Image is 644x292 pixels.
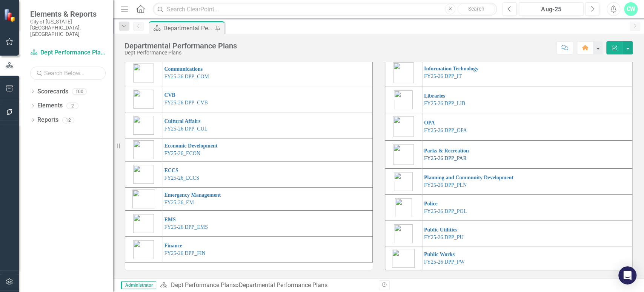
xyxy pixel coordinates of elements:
img: ClearPoint Strategy [3,8,17,22]
a: Public Utilities [424,227,457,233]
a: FY25-26_ECON [164,151,200,156]
img: Parks%20&%20Recreation.png [393,144,414,165]
input: Search ClearPoint... [153,3,497,16]
a: FY25-26 DPP_POL [424,208,467,214]
img: Emergency%20Communications%20&%20Citizen%20Services.png [133,165,154,184]
div: Departmental Performance Plans [124,42,237,50]
a: FY25-26 DPP_PAR [424,155,467,161]
div: Departmental Performance Plans [238,281,327,289]
img: Convention%20&%20Visitors%20Bureau.png [133,90,154,109]
a: EMS [164,217,175,222]
img: Planning%20&%20Community%20Development.png [394,172,413,191]
img: Police.png [395,198,412,217]
a: FY25-26 DPP_CVB [164,100,208,106]
a: FY25-26_EM [164,200,194,205]
a: Planning and Community Development [424,175,513,180]
a: FY25-26 DPP_LIB [424,101,465,106]
img: Office%20of%20Emergency%20Management.png [132,189,155,208]
a: Elements [37,101,63,110]
span: Administrator [121,281,156,289]
a: Emergency Management [164,192,221,198]
img: Public%20Utilities.png [394,224,413,243]
img: IT%20Logo.png [393,62,414,83]
div: » [160,281,373,290]
a: FY25-26 DPP_PW [424,259,465,265]
a: Finance [164,243,182,249]
div: Open Intercom Messenger [618,266,636,284]
img: Communications.png [133,64,154,82]
div: Aug-25 [521,5,581,14]
a: Dept Performance Plans [30,48,106,57]
a: Information Technology [424,66,478,71]
div: 12 [62,117,74,123]
a: FY25-26 DPP_OPA [424,127,467,133]
img: Finance.png [133,240,154,259]
a: FY25-26 DPP_FIN [164,250,205,256]
a: Reports [37,116,58,124]
a: Economic Development [164,143,217,149]
a: FY25-26 DPP_IT [424,73,462,79]
a: Dept Performance Plans [171,281,235,289]
img: Emergency%20Medical%20Services.png [133,214,154,233]
a: FY25-26_ECCS [164,175,199,181]
a: Police [424,201,438,207]
a: Scorecards [37,87,68,96]
div: 100 [72,88,87,95]
div: Departmental Performance Plans [163,23,213,33]
img: Cultural%20Affairs.png [133,116,154,135]
img: Office%20of%20Performance%20&%20Accountability.png [393,116,414,137]
img: Public%20Works.png [392,249,415,268]
button: Aug-25 [519,2,583,16]
input: Search Below... [30,67,106,80]
button: Search [457,4,495,14]
div: Dept Performance Plans [124,50,237,56]
img: Libraries.png [394,90,413,109]
a: FY25-26 DPP_COM [164,74,209,79]
small: City of [US_STATE][GEOGRAPHIC_DATA], [GEOGRAPHIC_DATA] [30,19,106,37]
a: Libraries [424,93,445,99]
a: Communications [164,66,203,72]
a: FY25-26 DPP_EMS [164,224,208,230]
a: Cultural Affairs [164,118,200,124]
button: CW [624,2,638,16]
a: ECCS [164,168,178,173]
a: Public Works [424,252,455,257]
span: Search [468,6,484,12]
a: FY25-26 DPP_PU [424,235,464,240]
a: FY25-26 DPP_PLN [424,182,467,188]
div: 2 [66,103,78,109]
img: Economic%20Development.png [133,140,154,159]
span: Elements & Reports [30,9,106,19]
a: CVB [164,92,175,98]
a: FY25-26 DPP_CUL [164,126,207,132]
a: Parks & Recreation [424,148,469,154]
a: OPA [424,120,435,126]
